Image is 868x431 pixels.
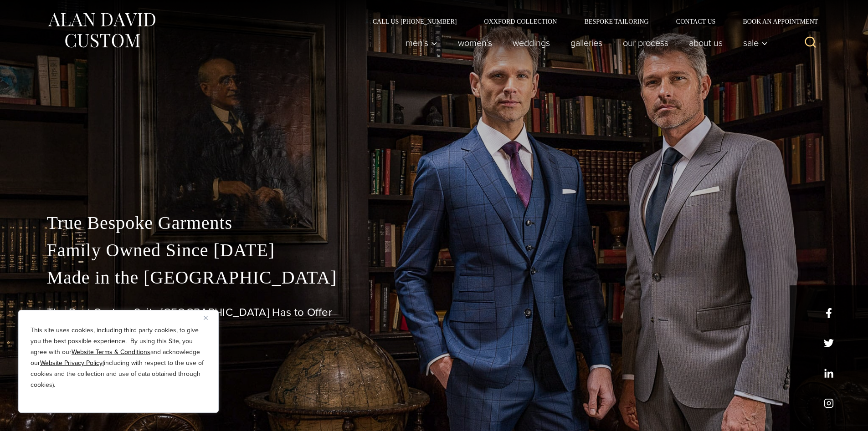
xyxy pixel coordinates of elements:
a: Contact Us [663,18,729,25]
p: True Bespoke Garments Family Owned Since [DATE] Made in the [GEOGRAPHIC_DATA] [47,209,822,291]
span: Sale [743,38,768,47]
a: Oxxford Collection [470,18,570,25]
span: Men’s [406,38,437,47]
h1: The Best Custom Suits [GEOGRAPHIC_DATA] Has to Offer [47,306,822,319]
a: Website Terms & Conditions [72,347,150,357]
a: Our Process [612,34,678,52]
nav: Secondary Navigation [359,18,822,25]
img: Close [204,316,208,320]
a: Women’s [447,34,502,52]
button: View Search Form [800,32,822,54]
button: Close [204,312,215,323]
a: Call Us [PHONE_NUMBER] [359,18,471,25]
a: About Us [678,34,733,52]
a: Book an Appointment [729,18,821,25]
nav: Primary Navigation [395,34,772,52]
a: Website Privacy Policy [40,358,103,368]
a: Galleries [560,34,612,52]
a: weddings [502,34,560,52]
a: Bespoke Tailoring [570,18,662,25]
p: This site uses cookies, including third party cookies, to give you the best possible experience. ... [31,325,206,390]
img: Alan David Custom [47,10,156,51]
